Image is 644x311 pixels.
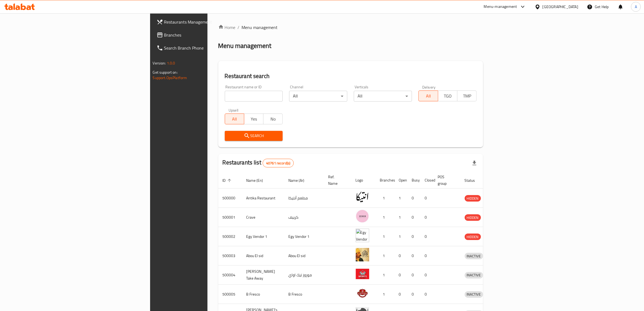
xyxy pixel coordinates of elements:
td: B Fresco [242,285,284,304]
span: Menu management [242,24,278,31]
td: 0 [408,189,421,208]
td: 1 [376,189,395,208]
span: Search Branch Phone [164,45,253,51]
span: INACTIVE [465,291,483,297]
button: TGO [438,90,457,101]
td: 0 [421,246,434,265]
span: Version: [153,60,166,67]
span: Restaurants Management [164,19,253,25]
th: Busy [408,172,421,189]
h2: Menu management [218,41,272,50]
td: Antika Restaurant [242,189,284,208]
label: Upsell [229,108,239,112]
div: INACTIVE [465,272,483,278]
div: [GEOGRAPHIC_DATA] [543,4,578,10]
div: All [354,91,412,102]
div: All [289,91,347,102]
span: Ref. Name [328,174,345,187]
div: HIDDEN [465,234,481,240]
button: Yes [244,114,263,124]
span: Name (Ar) [289,177,312,184]
span: Status [465,177,482,184]
td: 1 [376,227,395,246]
td: 1 [376,208,395,227]
span: A [635,4,637,10]
span: TGO [440,92,455,100]
td: Abou El sid [242,246,284,265]
span: All [227,115,242,123]
button: TMP [457,90,477,101]
a: Branches [152,28,258,41]
a: Support.OpsPlatform [153,74,187,81]
td: موروز تيك اواي [284,265,324,285]
td: كرييف [284,208,324,227]
td: Egy Vendor 1 [242,227,284,246]
td: Egy Vendor 1 [284,227,324,246]
td: 0 [421,189,434,208]
td: 0 [408,285,421,304]
span: No [266,115,280,123]
td: 1 [395,227,408,246]
span: Search [229,132,279,139]
td: 1 [395,208,408,227]
td: 0 [408,246,421,265]
span: Branches [164,32,253,38]
th: Closed [421,172,434,189]
span: Yes [246,115,261,123]
div: Export file [468,157,481,170]
td: 1 [376,265,395,285]
span: Get support on: [153,69,178,76]
button: Search [225,131,283,141]
img: Egy Vendor 1 [356,229,369,242]
td: 0 [421,285,434,304]
td: مطعم أنتيكا [284,189,324,208]
td: Abou El sid [284,246,324,265]
span: 40761 record(s) [263,161,293,166]
div: INACTIVE [465,253,483,259]
span: All [421,92,436,100]
span: TMP [460,92,474,100]
td: B Fresco [284,285,324,304]
img: Abou El sid [356,248,369,261]
span: HIDDEN [465,234,481,240]
span: POS group [438,174,454,187]
td: 0 [408,208,421,227]
td: 0 [395,246,408,265]
a: Restaurants Management [152,15,258,28]
img: Antika Restaurant [356,190,369,204]
td: 0 [408,227,421,246]
button: No [263,114,283,124]
td: 0 [421,208,434,227]
span: HIDDEN [465,195,481,202]
button: All [418,90,438,101]
th: Open [395,172,408,189]
a: Search Branch Phone [152,41,258,54]
td: Crave [242,208,284,227]
img: B Fresco [356,286,369,300]
td: 1 [376,246,395,265]
th: Branches [376,172,395,189]
label: Delivery [422,85,436,89]
div: Total records count [263,159,294,167]
td: 0 [395,265,408,285]
td: 1 [376,285,395,304]
img: Crave [356,209,369,223]
th: Logo [351,172,376,189]
nav: breadcrumb [218,24,483,31]
span: Name (En) [246,177,270,184]
td: 0 [421,227,434,246]
span: HIDDEN [465,215,481,221]
h2: Restaurant search [225,72,477,80]
div: Menu-management [484,4,517,10]
img: Moro's Take Away [356,267,369,281]
span: ID [223,177,233,184]
td: 0 [408,265,421,285]
button: All [225,114,244,124]
td: [PERSON_NAME] Take Away [242,265,284,285]
td: 0 [395,285,408,304]
input: Search for restaurant name or ID.. [225,91,283,102]
span: INACTIVE [465,253,483,259]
